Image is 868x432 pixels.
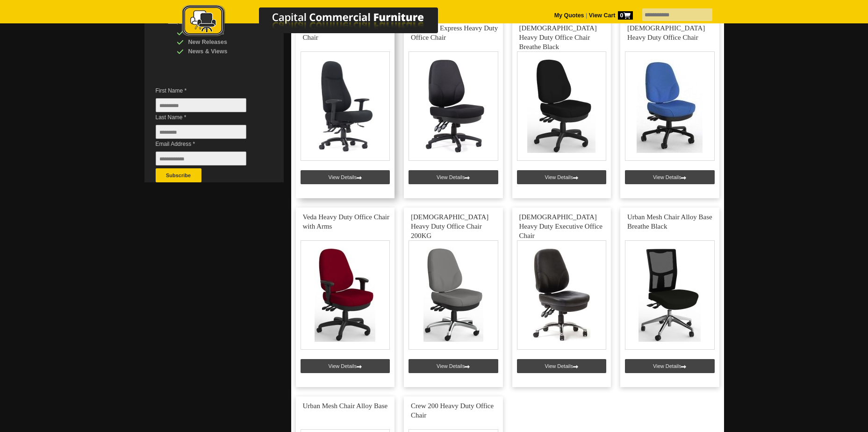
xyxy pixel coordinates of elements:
[156,5,483,42] a: Capital Commercial Furniture Logo
[156,125,246,139] input: Last Name *
[618,11,633,20] span: 0
[589,12,633,19] strong: View Cart
[554,12,584,19] a: My Quotes
[156,98,246,112] input: First Name *
[587,12,632,19] a: View Cart0
[156,151,246,166] input: Email Address *
[156,168,201,182] button: Subscribe
[156,113,260,122] span: Last Name *
[156,86,260,95] span: First Name *
[177,47,265,56] div: News & Views
[156,139,260,149] span: Email Address *
[156,5,483,39] img: Capital Commercial Furniture Logo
